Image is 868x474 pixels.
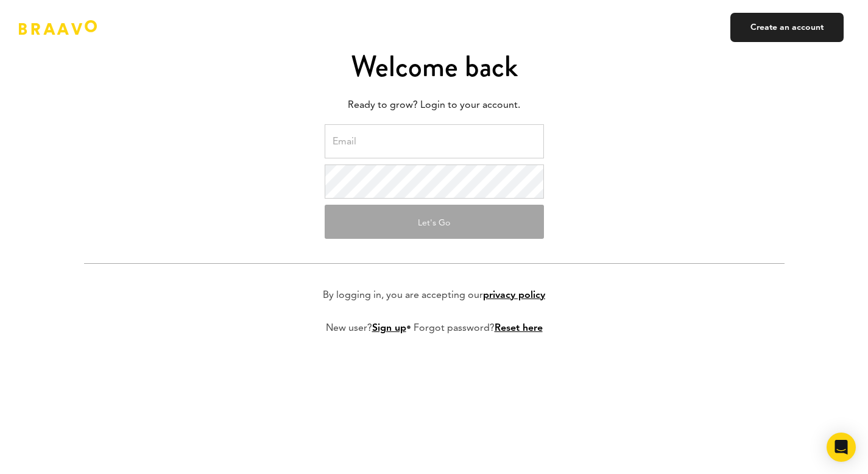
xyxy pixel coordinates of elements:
p: By logging in, you are accepting our [323,288,545,303]
a: Reset here [495,324,543,333]
div: Open Intercom Messenger [827,433,856,462]
button: Let's Go [325,205,544,239]
span: Welcome back [351,46,518,87]
a: Sign up [372,324,406,333]
a: privacy policy [483,291,545,300]
p: New user? • Forgot password? [326,321,543,336]
input: Email [325,124,544,158]
a: Create an account [730,13,844,42]
p: Ready to grow? Login to your account. [84,96,785,115]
